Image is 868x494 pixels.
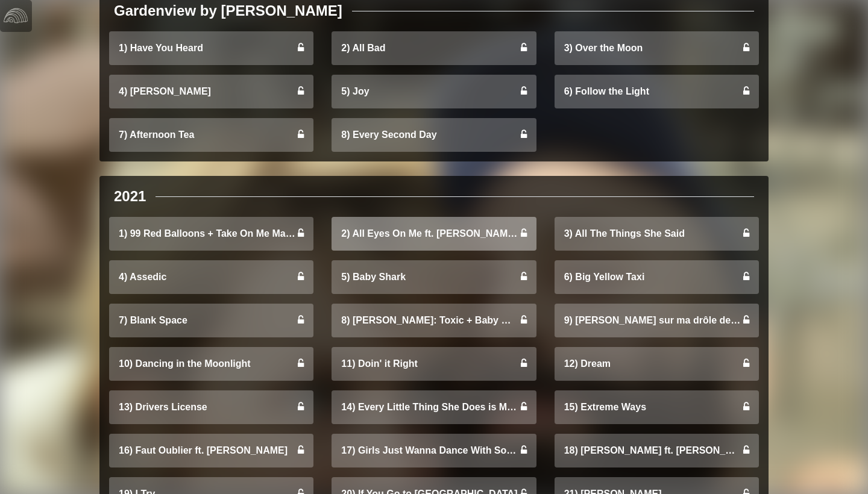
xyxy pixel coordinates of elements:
[109,304,313,337] a: 7) Blank Space
[109,347,313,381] a: 10) Dancing in the Moonlight
[555,304,759,337] a: 9) [PERSON_NAME] sur ma drôle de vie
[332,434,536,467] a: 17) Girls Just Wanna Dance With Somebody Mashup
[332,31,536,65] a: 2) All Bad
[109,31,313,65] a: 1) Have You Heard
[4,4,28,28] img: logo-white-4c48a5e4bebecaebe01ca5a9d34031cfd3d4ef9ae749242e8c4bf12ef99f53e8.png
[332,260,536,294] a: 5) Baby Shark
[332,118,536,152] a: 8) Every Second Day
[555,347,759,381] a: 12) Dream
[332,75,536,108] a: 5) Joy
[332,304,536,337] a: 8) [PERSON_NAME]: Toxic + Baby One More Time
[109,217,313,251] a: 1) 99 Red Balloons + Take On Me Mashup
[332,217,536,251] a: 2) All Eyes On Me ft. [PERSON_NAME] Destroys, Swatkins
[555,217,759,251] a: 3) All The Things She Said
[555,31,759,65] a: 3) Over the Moon
[109,434,313,467] a: 16) Faut Oublier ft. [PERSON_NAME]
[109,118,313,152] a: 7) Afternoon Tea
[555,260,759,294] a: 6) Big Yellow Taxi
[332,347,536,381] a: 11) Doin' it Right
[555,434,759,467] a: 18) [PERSON_NAME] ft. [PERSON_NAME]
[332,390,536,424] a: 14) Every Little Thing She Does is Magic
[109,390,313,424] a: 13) Drivers License
[109,260,313,294] a: 4) Assedic
[555,75,759,108] a: 6) Follow the Light
[555,390,759,424] a: 15) Extreme Ways
[109,75,313,108] a: 4) [PERSON_NAME]
[114,186,146,207] div: 2021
